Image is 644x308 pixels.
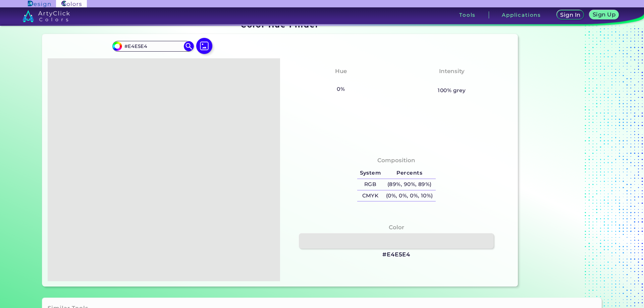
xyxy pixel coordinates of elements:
[377,156,415,165] h4: Composition
[459,12,476,17] h3: Tools
[593,12,615,17] h5: Sign Up
[389,223,404,232] h4: Color
[122,42,184,51] input: type color..
[439,66,465,76] h4: Intensity
[22,10,70,22] img: logo_artyclick_colors_white.svg
[330,77,352,85] h3: None
[590,10,618,19] a: Sign Up
[196,38,212,54] img: icon picture
[357,190,383,201] h5: CMYK
[383,168,435,179] h5: Percents
[28,1,50,7] img: ArtyClick Design logo
[382,251,410,259] h3: #E4E5E4
[438,86,466,95] h5: 100% grey
[334,85,347,94] h5: 0%
[557,10,583,19] a: Sign In
[357,168,383,179] h5: System
[357,179,383,190] h5: RGB
[184,41,194,51] img: icon search
[561,12,580,17] h5: Sign In
[440,77,463,85] h3: None
[335,66,347,76] h4: Hue
[502,12,541,17] h3: Applications
[521,18,604,289] iframe: Advertisement
[383,179,435,190] h5: (89%, 90%, 89%)
[383,190,435,201] h5: (0%, 0%, 0%, 10%)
